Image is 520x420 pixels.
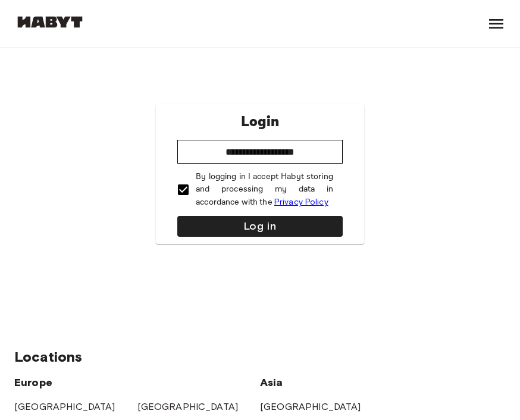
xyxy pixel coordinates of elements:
[274,197,328,207] a: Privacy Policy
[196,171,333,209] p: By logging in I accept Habyt storing and processing my data in accordance with the
[260,376,283,389] span: Asia
[241,111,279,133] p: Login
[260,401,361,412] a: [GEOGRAPHIC_DATA]
[14,401,115,412] a: [GEOGRAPHIC_DATA]
[137,401,239,412] a: [GEOGRAPHIC_DATA]
[14,16,86,28] img: Habyt
[14,348,82,365] span: Locations
[177,216,343,237] button: Log in
[14,376,52,389] span: Europe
